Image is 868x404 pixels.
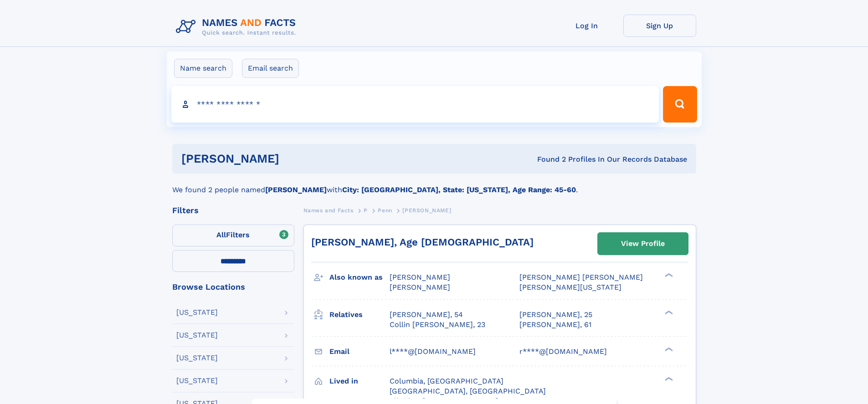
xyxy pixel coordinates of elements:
[176,377,218,384] div: [US_STATE]
[663,376,673,382] div: ❯
[265,185,327,194] b: [PERSON_NAME]
[303,205,354,216] a: Names and Facts
[550,15,623,37] a: Log In
[171,86,659,123] input: search input
[329,307,390,322] h3: Relatives
[176,354,218,362] div: [US_STATE]
[342,185,576,194] b: City: [GEOGRAPHIC_DATA], State: [US_STATE], Age Range: 45-60
[390,320,485,330] a: Collin [PERSON_NAME], 23
[172,283,294,291] div: Browse Locations
[663,272,673,278] div: ❯
[378,205,392,216] a: Penn
[176,332,218,339] div: [US_STATE]
[329,270,390,285] h3: Also known as
[390,387,546,395] span: [GEOGRAPHIC_DATA], [GEOGRAPHIC_DATA]
[402,207,451,214] span: [PERSON_NAME]
[623,15,696,37] a: Sign Up
[519,310,592,320] a: [PERSON_NAME], 25
[172,174,696,195] div: We found 2 people named with .
[364,207,368,214] span: P
[663,346,673,352] div: ❯
[390,273,450,281] span: [PERSON_NAME]
[390,377,503,385] span: Columbia, [GEOGRAPHIC_DATA]
[408,154,687,164] div: Found 2 Profiles In Our Records Database
[621,233,665,254] div: View Profile
[519,283,621,291] span: [PERSON_NAME][US_STATE]
[172,225,294,246] label: Filters
[242,59,299,78] label: Email search
[519,320,591,330] a: [PERSON_NAME], 61
[329,344,390,359] h3: Email
[176,309,218,316] div: [US_STATE]
[172,15,303,39] img: Logo Names and Facts
[216,230,226,239] span: All
[311,236,534,248] a: [PERSON_NAME], Age [DEMOGRAPHIC_DATA]
[364,205,368,216] a: P
[329,373,390,389] h3: Lived in
[378,207,392,214] span: Penn
[663,309,673,315] div: ❯
[598,233,688,255] a: View Profile
[172,206,294,215] div: Filters
[390,283,450,291] span: [PERSON_NAME]
[390,310,463,320] a: [PERSON_NAME], 54
[663,86,697,123] button: Search Button
[174,59,232,78] label: Name search
[181,153,408,164] h1: [PERSON_NAME]
[519,273,643,281] span: [PERSON_NAME] [PERSON_NAME]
